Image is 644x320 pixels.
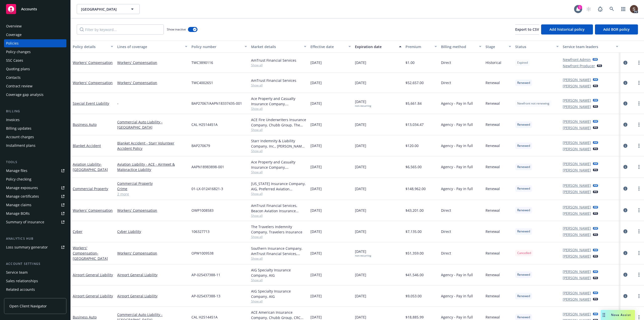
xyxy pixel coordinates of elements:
span: Show all [251,149,306,153]
div: Ace Property and Casualty Insurance Company, [PERSON_NAME] & [PERSON_NAME] Insurance Agency Inc. [251,159,306,170]
span: [GEOGRAPHIC_DATA] [81,7,125,12]
button: Add BOR policy [595,24,638,34]
div: Summary of insurance [6,218,44,226]
div: AmTrust Financial Services [251,78,306,83]
a: more [636,186,642,192]
a: Workers' Compensation [117,60,187,65]
a: Accounts [4,2,66,16]
span: Direct [441,80,451,85]
span: [DATE] [355,186,366,191]
span: Historical [486,60,501,65]
span: Agency - Pay in full [441,122,473,127]
span: Renewal [486,229,500,234]
a: [PERSON_NAME] [563,211,591,216]
span: Renewal [486,208,500,213]
a: [PERSON_NAME] [563,77,591,82]
a: Crime [117,186,187,191]
a: [PERSON_NAME] [563,104,591,109]
span: $148,962.00 [406,186,426,191]
div: Ace Property and Casualty Insurance Company, [PERSON_NAME] & [PERSON_NAME] Insurance Agency Inc.,... [251,96,306,106]
span: Renewal [486,186,500,191]
div: Drag to move [601,310,607,320]
span: Renewed [517,186,530,191]
div: Billing method [441,44,476,49]
a: Commercial Property [73,186,108,191]
span: Direct [441,208,451,213]
div: SSC Cases [6,56,23,64]
a: Workers' Compensation [73,245,108,261]
span: $51,359.00 [406,251,424,256]
a: Special Event Liability [73,101,109,106]
a: Report a Bug [595,4,605,14]
a: [PERSON_NAME] [563,275,591,280]
span: [DATE] [355,164,366,169]
div: Tools [4,160,66,165]
div: Billing updates [6,124,31,132]
div: Policy number [191,44,241,49]
span: Renewed [517,229,530,234]
a: Manage files [4,167,66,175]
button: Billing method [439,41,484,53]
a: Commercial Property [117,181,187,186]
span: Renewed [517,272,530,277]
div: Policy changes [6,48,31,56]
a: more [636,122,642,128]
span: Direct [441,60,451,65]
span: $18,885.99 [406,314,424,320]
span: [DATE] [310,208,322,213]
span: Accounts [21,7,37,11]
span: Renewal [486,164,500,169]
a: Account charges [4,133,66,141]
a: circleInformation [622,100,628,106]
span: $13,034.47 [406,122,424,127]
a: [PERSON_NAME] [563,83,591,89]
span: Renewal [486,272,500,277]
span: Export to CSV [515,27,539,32]
span: Show all [251,214,306,218]
button: Nova Assist [601,310,635,320]
a: Contract review [4,82,66,90]
span: Renewed [517,315,530,319]
a: Airport General Liability [117,293,187,299]
a: Coverage [4,31,66,39]
a: more [636,80,642,86]
a: [PERSON_NAME] [563,183,591,188]
span: [DATE] [310,251,322,256]
a: Workers' Compensation [117,80,187,85]
a: [PERSON_NAME] [563,254,591,259]
span: CAL H2514451A [191,314,218,320]
span: $120.00 [406,143,419,148]
a: more [636,164,642,170]
span: Renewed [517,208,530,212]
span: Show all [251,128,306,132]
a: [PERSON_NAME] [563,146,591,152]
div: non-recurring [355,254,371,257]
a: [PERSON_NAME] [563,311,591,317]
div: Premium [406,44,432,49]
span: [DATE] [355,60,366,65]
div: Manage BORs [6,209,30,218]
span: [DATE] [310,143,322,148]
span: [DATE] [310,60,322,65]
span: [DATE] [355,229,366,234]
div: Overview [6,22,22,30]
a: [PERSON_NAME] [563,119,591,124]
div: Starr Indemnity & Liability Company, Inc., [PERSON_NAME] & [PERSON_NAME] Insurance Agency Inc. [251,138,306,149]
a: circleInformation [622,164,628,170]
div: Service team leaders [563,44,613,49]
button: Export to CSV [515,24,539,34]
span: [DATE] [355,80,366,85]
a: Cyber [73,229,83,234]
a: more [636,143,642,149]
span: Direct [441,251,451,256]
span: Show all [251,278,306,282]
img: photo [630,5,638,13]
span: Renewed [517,81,530,85]
span: OPW1009538 [191,251,214,256]
span: - [117,101,118,106]
span: TWC4002651 [191,80,213,85]
span: BAP270679 [191,143,210,148]
a: Start snowing [584,4,594,14]
a: Contacts [4,74,66,82]
div: Invoices [6,116,20,124]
